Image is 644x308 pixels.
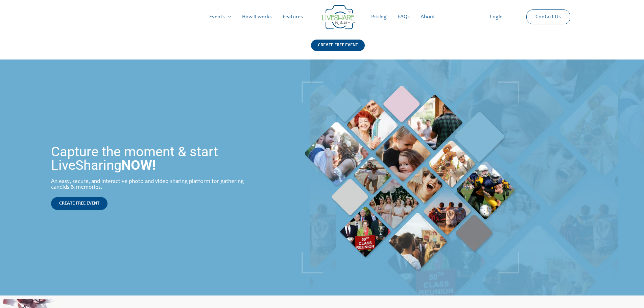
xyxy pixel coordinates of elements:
[121,157,156,173] strong: NOW!
[302,81,519,274] img: Live Photobooth
[415,6,440,28] a: About
[392,6,415,28] a: FAQs
[311,40,365,60] a: CREATE FREE EVENT
[366,6,392,28] a: Pricing
[311,40,365,51] div: CREATE FREE EVENT
[51,145,257,172] h1: Capture the moment & start LiveSharing
[322,5,356,29] img: LiveShare logo - Capture & Share Event Memories
[530,10,566,24] a: Contact Us
[277,6,308,28] a: Features
[59,201,99,206] span: CREATE FREE EVENT
[51,179,257,190] div: An easy, secure, and interactive photo and video sharing platform for gathering candids & memories.
[484,6,508,28] a: Login
[237,6,277,28] a: How it works
[51,197,108,210] a: CREATE FREE EVENT
[12,6,632,28] nav: Site Navigation
[204,6,237,28] a: Events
